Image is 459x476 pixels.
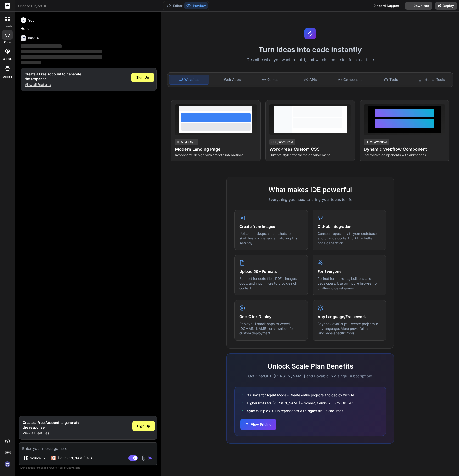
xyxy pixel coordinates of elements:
p: Support for code files, PDFs, images, docs, and much more to provide rich context [239,276,303,290]
p: Beyond JavaScript - create projects in any language. More powerful than language-specific tools [318,321,381,336]
button: Download [405,2,432,10]
button: Deploy [435,2,457,10]
p: Hello [21,26,157,32]
label: code [4,40,11,44]
p: Perfect for founders, builders, and developers. Use on mobile browser for on-the-go development [318,276,381,290]
span: ‌ [21,44,62,48]
h2: What makes IDE powerful [234,185,386,195]
span: ‌ [21,50,102,53]
img: Claude 4 Sonnet [51,456,56,460]
div: Internal Tools [412,75,451,85]
button: View Pricing [240,419,276,430]
h1: Create a Free Account to generate the response [23,420,79,430]
img: attachment [141,455,146,461]
p: Source [30,456,41,460]
span: Higher limits for [PERSON_NAME] 4 Sonnet, Gemini 2.5 Pro, GPT 4.1 [247,400,353,405]
p: Connect repos, talk to your codebase, and provide context to AI for better code generation [318,231,381,245]
span: Sign Up [137,424,150,428]
h4: One-Click Deploy [239,314,303,320]
label: Upload [3,75,12,79]
div: Tools [371,75,411,85]
h1: Create a Free Account to generate the response [25,72,81,81]
span: privacy [64,466,73,469]
span: Choose Project [18,4,47,8]
span: 3X limits for Agent Mode - Create entire projects and deploy with AI [247,393,354,398]
span: Sign Up [136,75,149,80]
img: icon [148,456,153,460]
span: ‌ [21,55,102,59]
div: APIs [291,75,330,85]
div: Websites [169,75,209,85]
p: Upload mockups, screenshots, or sketches and generate matching UIs instantly [239,231,303,245]
div: Discord Support [370,2,402,10]
div: Components [331,75,370,85]
div: HTML/CSS/JS [175,139,198,145]
h2: Unlock Scale Plan Benefits [234,361,386,371]
p: Always double-check its answers. Your in Bind [19,465,157,470]
h4: Dynamic Webflow Component [364,146,445,153]
div: CSS/WordPress [269,139,295,145]
div: Web Apps [210,75,250,85]
h4: Modern Landing Page [175,146,257,153]
p: Custom styles for theme enhancement [269,153,351,157]
h6: Bind AI [28,36,40,40]
div: Games [250,75,290,85]
label: threads [2,24,12,28]
h4: Any Language/Framework [318,314,381,320]
h1: Turn ideas into code instantly [164,45,456,54]
img: signin [3,460,11,468]
p: Get ChatGPT, [PERSON_NAME] and Lovable in a single subscription! [234,373,386,379]
p: Deploy full-stack apps to Vercel, [DOMAIN_NAME], or download for custom deployment [239,321,303,336]
p: View all Features [23,431,79,436]
p: Responsive design with smooth interactions [175,153,257,157]
h4: For Everyone [318,269,381,274]
img: Pick Models [42,456,46,460]
label: GitHub [3,57,12,61]
span: ‌ [21,61,41,64]
p: Everything you need to bring your ideas to life [234,197,386,202]
div: HTML/Webflow [364,139,389,145]
h4: WordPress Custom CSS [269,146,351,153]
button: Editor [164,2,184,9]
h4: Upload 50+ Formats [239,269,303,274]
h4: GitHub Integration [318,224,381,229]
p: Interactive components with animations [364,153,445,157]
h4: Create from Images [239,224,303,229]
p: View all Features [25,82,81,87]
p: Describe what you want to build, and watch it come to life in real-time [164,57,456,63]
p: [PERSON_NAME] 4 S.. [58,456,94,460]
button: Preview [184,2,208,9]
h6: You [28,18,35,23]
span: Sync multiple GitHub repositories with higher file upload limits [247,408,343,413]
